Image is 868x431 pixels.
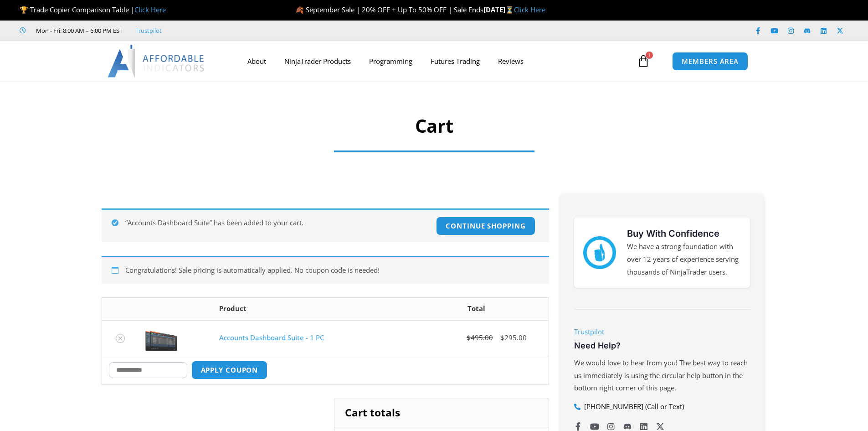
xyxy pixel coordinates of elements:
a: Reviews [489,51,533,72]
th: Total [405,298,549,320]
span: 🏆 Trade Copier Comparison Table | [20,5,166,14]
span: 1 [646,52,653,59]
span: MEMBERS AREA [682,58,739,65]
a: MEMBERS AREA [672,52,748,71]
button: Apply coupon [191,361,268,379]
span: 🍂 September Sale | 20% OFF + Up To 50% OFF | Sale Ends [295,5,483,14]
a: NinjaTrader Products [275,51,360,72]
span: $ [467,333,471,342]
span: We would love to hear from you! The best way to reach us immediately is using the circular help b... [574,358,748,393]
a: Click Here [514,5,545,14]
span: ⏳ [505,5,514,14]
h1: Cart [325,113,544,139]
bdi: 295.00 [500,333,527,342]
a: Trustpilot [135,25,162,36]
a: Click Here [134,5,166,14]
img: Screenshot 2024-08-26 155710eeeee | Affordable Indicators – NinjaTrader [145,325,177,351]
p: We have a strong foundation with over 12 years of experience serving thousands of NinjaTrader users. [627,240,741,279]
img: LogoAI | Affordable Indicators – NinjaTrader [108,45,205,78]
a: Futures Trading [421,51,489,72]
a: Programming [360,51,421,72]
span: $ [500,333,504,342]
img: mark thumbs good 43913 | Affordable Indicators – NinjaTrader [583,236,616,269]
bdi: 495.00 [467,333,493,342]
div: “Accounts Dashboard Suite” has been added to your cart. [102,208,549,242]
a: Accounts Dashboard Suite - 1 PC [219,333,324,342]
a: Continue shopping [436,217,535,235]
h3: Need Help? [574,340,750,351]
a: About [238,51,275,72]
div: Congratulations! Sale pricing is automatically applied. No coupon code is needed! [102,256,549,284]
h2: Cart totals [334,399,548,427]
h3: Buy With Confidence [627,227,741,240]
strong: [DATE] [483,5,514,14]
a: Remove Accounts Dashboard Suite - 1 PC from cart [116,334,125,343]
span: Mon - Fri: 8:00 AM – 6:00 PM EST [34,25,123,36]
a: 1 [623,48,663,74]
th: Product [212,298,404,320]
a: Trustpilot [574,327,604,336]
nav: Menu [238,51,635,72]
span: [PHONE_NUMBER] (Call or Text) [582,400,684,413]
